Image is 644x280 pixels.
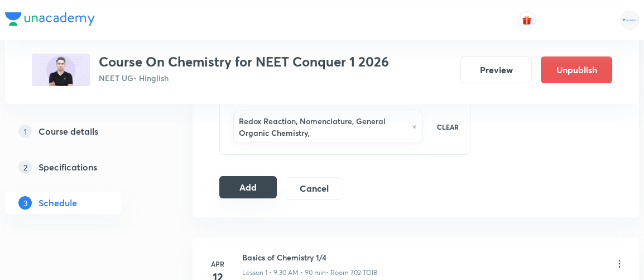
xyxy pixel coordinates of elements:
[99,72,389,84] p: NEET UG • Hinglish
[18,196,32,210] p: 3
[206,259,229,269] h6: Apr
[18,160,32,174] p: 2
[518,11,536,29] button: avatar
[460,56,532,83] button: Preview
[242,268,326,278] p: Lesson 1 • 9:30 AM • 90 min
[219,176,277,198] button: Add
[242,251,378,263] h6: Basics of Chemistry 1/4
[620,11,639,30] img: Rahul Mishra
[99,54,389,70] h3: Course On Chemistry for NEET Conquer 1 2026
[5,120,157,143] a: 1Course details
[32,54,90,86] img: 0FA60ADE-6FB2-45C3-BAA6-B74367474E56_plus.png
[522,15,532,25] img: avatar
[39,196,77,210] h5: Schedule
[5,156,157,178] a: 2Specifications
[286,177,343,200] button: Cancel
[5,12,95,26] img: Company Logo
[5,12,95,29] a: Company Logo
[39,160,97,174] h5: Specifications
[39,125,98,138] h5: Course details
[18,125,32,138] p: 1
[541,56,612,83] button: Unpublish
[437,122,459,132] p: CLEAR
[326,268,378,278] p: • Room 702 TOIB
[239,115,406,139] h6: Redox Reaction, Nomenclature, General Organic Chemistry,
